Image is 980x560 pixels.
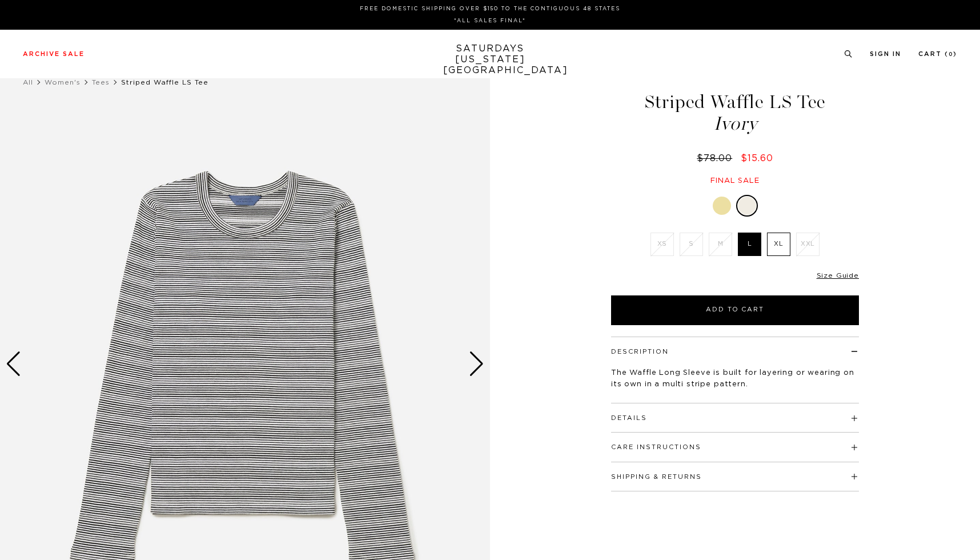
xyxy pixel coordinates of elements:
[609,93,861,133] h1: Striped Waffle LS Tee
[27,17,953,25] p: *ALL SALES FINAL*
[27,5,953,13] p: FREE DOMESTIC SHIPPING OVER $150 TO THE CONTIGUOUS 48 STATES
[611,415,647,421] button: Details
[609,176,861,186] div: Final sale
[697,154,737,163] del: $78.00
[23,79,33,86] a: All
[817,272,859,279] a: Size Guide
[611,367,859,390] p: The Waffle Long Sleeve is built for layering or wearing on its own in a multi stripe pattern.
[45,79,81,86] a: Women's
[949,52,953,57] small: 0
[741,154,773,163] span: $15.60
[611,474,702,480] button: Shipping & Returns
[738,233,761,256] label: L
[443,43,537,76] a: SATURDAYS[US_STATE][GEOGRAPHIC_DATA]
[23,51,85,57] a: Archive Sale
[469,351,484,377] div: Next slide
[611,295,859,325] button: Add to Cart
[611,444,701,450] button: Care Instructions
[92,79,110,86] a: Tees
[121,79,208,86] span: Striped Waffle LS Tee
[6,351,21,377] div: Previous slide
[609,114,861,133] span: Ivory
[611,349,669,355] button: Description
[870,51,901,57] a: Sign In
[918,51,957,57] a: Cart (0)
[767,233,790,256] label: XL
